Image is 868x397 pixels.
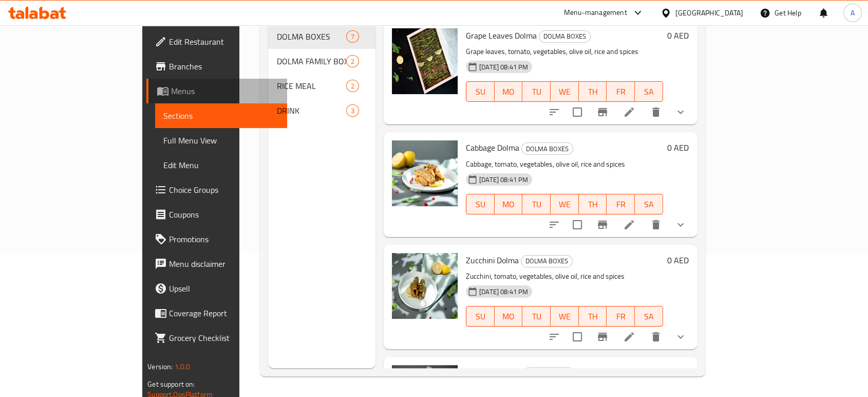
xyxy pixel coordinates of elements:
[146,29,287,54] a: Edit Restaurant
[169,184,279,196] span: Choice Groups
[169,35,279,48] span: Edit Restaurant
[466,306,495,327] button: SU
[169,233,279,245] span: Promotions
[674,331,687,343] svg: Show Choices
[268,24,375,49] div: DOLMA BOXES7
[523,368,574,380] span: DOLMA BOXES
[639,84,659,99] span: SA
[611,309,631,324] span: FR
[175,360,191,373] span: 1.0.0
[674,106,687,118] svg: Show Choices
[499,309,519,324] span: MO
[667,365,689,380] h6: 0 AED
[579,306,607,327] button: TH
[466,45,663,58] p: Grape leaves, tomato, vegetables, olive oil, rice and spices
[146,54,287,79] a: Branches
[551,81,579,102] button: WE
[579,194,607,214] button: TH
[347,81,358,91] span: 2
[499,197,519,212] span: MO
[667,140,689,155] h6: 0 AED
[674,219,687,231] svg: Show Choices
[522,306,551,327] button: TU
[466,158,663,171] p: Cabbage, tomato, vegetables, olive oil, rice and spices
[392,253,458,319] img: Zucchini Dolma
[466,28,537,43] span: Grape Leaves Dolma
[346,104,359,117] div: items
[276,30,346,43] span: DOLMA BOXES
[542,100,567,124] button: sort-choices
[668,212,693,237] button: show more
[466,252,519,268] span: Zucchini Dolma
[635,81,663,102] button: SA
[169,258,279,270] span: Menu disclaimer
[392,140,458,206] img: Cabbage Dolma
[470,84,490,99] span: SU
[635,306,663,327] button: SA
[851,7,855,19] span: A
[583,309,603,324] span: TH
[347,106,358,116] span: 3
[555,309,575,324] span: WE
[146,202,287,227] a: Coupons
[470,309,490,324] span: SU
[146,177,287,202] a: Choice Groups
[623,219,635,231] a: Edit menu item
[347,57,358,66] span: 2
[155,153,287,177] a: Edit Menu
[667,28,689,43] h6: 0 AED
[276,104,346,117] div: DRINK
[495,306,523,327] button: MO
[470,197,490,212] span: SU
[567,101,588,123] span: Select to update
[564,7,627,19] div: Menu-management
[623,331,635,343] a: Edit menu item
[567,326,588,348] span: Select to update
[611,84,631,99] span: FR
[542,212,567,237] button: sort-choices
[542,324,567,349] button: sort-choices
[147,360,173,373] span: Version:
[146,276,287,301] a: Upsell
[667,253,689,267] h6: 0 AED
[146,79,287,103] a: Menus
[521,255,572,267] span: DOLMA BOXES
[644,212,668,237] button: delete
[539,30,591,43] div: DOLMA BOXES
[268,74,375,98] div: RICE MEAL2
[551,194,579,214] button: WE
[466,365,521,380] span: Eggplant Dolma
[644,100,668,124] button: delete
[466,270,663,283] p: Zucchini, tomato, vegetables, olive oil, rice and spices
[466,81,495,102] button: SU
[555,84,575,99] span: WE
[268,20,375,127] nav: Menu sections
[526,84,546,99] span: TU
[668,100,693,124] button: show more
[169,307,279,319] span: Coverage Report
[522,143,573,155] span: DOLMA BOXES
[276,55,346,67] span: DOLMA FAMILY BOXES
[466,140,519,155] span: Cabbage Dolma
[639,309,659,324] span: SA
[268,49,375,74] div: DOLMA FAMILY BOXES2
[276,80,346,92] span: RICE MEAL
[268,98,375,123] div: DRINK3
[475,287,532,297] span: [DATE] 08:41 PM
[346,80,359,92] div: items
[522,194,551,214] button: TU
[526,309,546,324] span: TU
[644,324,668,349] button: delete
[475,175,532,185] span: [DATE] 08:41 PM
[635,194,663,214] button: SA
[163,134,279,147] span: Full Menu View
[163,110,279,122] span: Sections
[590,100,615,124] button: Branch-specific-item
[522,81,551,102] button: TU
[495,81,523,102] button: MO
[539,30,590,42] span: DOLMA BOXES
[607,306,635,327] button: FR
